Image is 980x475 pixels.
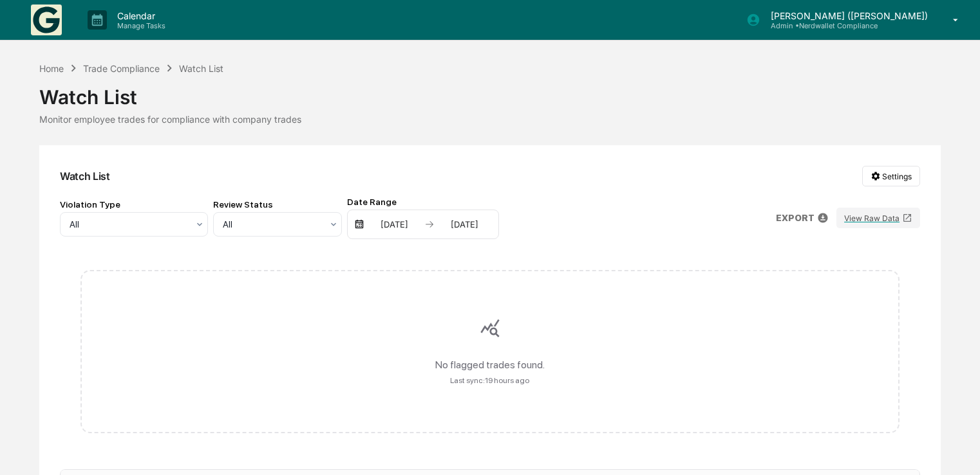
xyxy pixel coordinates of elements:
div: Home [39,63,64,74]
div: Date Range [347,197,499,207]
img: logo [31,4,62,35]
div: Watch List [179,63,223,74]
img: calendar [354,219,364,229]
p: Admin • Nerdwallet Compliance [760,21,880,30]
p: [PERSON_NAME] ([PERSON_NAME]) [760,10,934,21]
div: [DATE] [367,219,422,229]
div: Violation Type [60,199,208,210]
div: Watch List [60,170,110,183]
div: Watch List [39,75,941,109]
p: EXPORT [776,213,815,223]
div: Review Status [213,199,342,210]
div: Trade Compliance [83,63,160,74]
img: arrow right [424,219,435,229]
p: Calendar [107,10,172,21]
div: Monitor employee trades for compliance with company trades [39,114,941,125]
p: Manage Tasks [107,21,172,30]
div: Last sync: 19 hours ago [450,376,529,385]
button: View Raw Data [836,208,920,228]
div: [DATE] [437,219,492,229]
div: No flagged trades found. [435,359,545,371]
button: Settings [862,166,920,186]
